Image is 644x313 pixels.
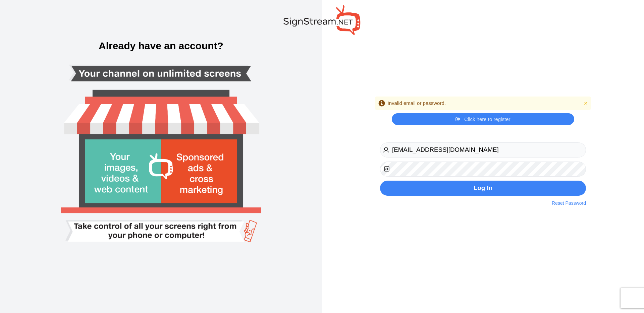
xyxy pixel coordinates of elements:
[582,100,589,107] button: Close
[380,142,586,158] input: Username
[455,116,510,123] a: Click here to register
[610,281,644,313] iframe: Chat Widget
[7,41,315,51] h3: Already have an account?
[552,200,586,207] a: Reset Password
[283,5,361,35] img: SignStream.NET
[575,165,583,173] keeper-lock: Open Keeper Popup
[388,100,446,107] div: Invalid email or password.
[380,181,586,196] button: Log In
[38,19,284,294] img: Smart tv login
